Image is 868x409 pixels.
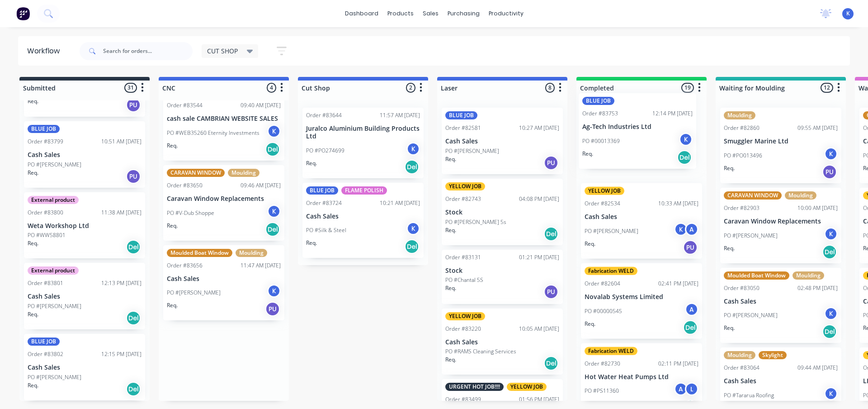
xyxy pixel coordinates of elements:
[340,7,383,20] a: dashboard
[207,46,238,56] span: CUT SHOP
[443,7,484,20] div: purchasing
[27,46,64,57] div: Workflow
[16,7,30,20] img: Factory
[846,10,850,18] span: K
[383,7,418,20] div: products
[103,42,193,60] input: Search for orders...
[484,7,528,20] div: productivity
[418,7,443,20] div: sales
